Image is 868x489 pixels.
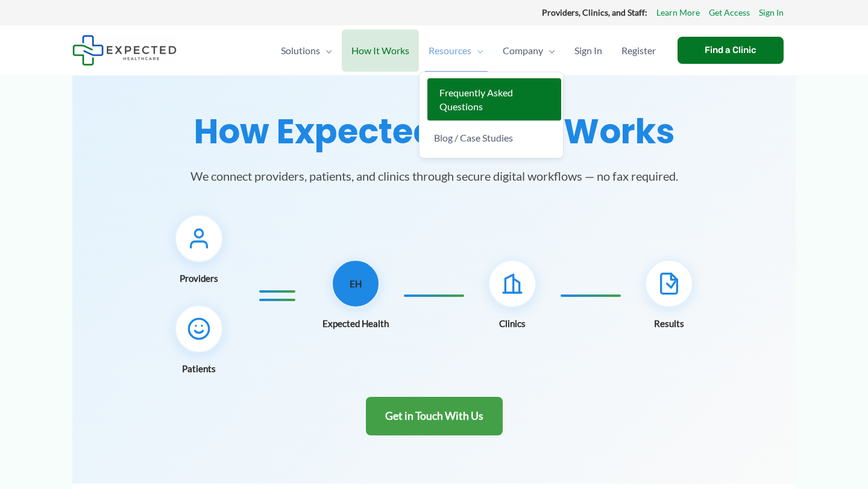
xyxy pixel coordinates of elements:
[163,166,705,185] p: We connect providers, patients, and clinics through secure digital workflows — no fax required.
[320,30,332,72] span: Menu Toggle
[499,315,526,332] span: Clinics
[271,30,342,72] a: SolutionsMenu Toggle
[612,30,665,72] a: Register
[621,30,656,72] span: Register
[342,30,419,72] a: How It Works
[493,30,565,72] a: CompanyMenu Toggle
[180,270,218,287] span: Providers
[281,30,320,72] span: Solutions
[351,30,409,72] span: How It Works
[439,87,513,112] span: Frequently Asked Questions
[678,37,784,64] a: Find a Clinic
[271,30,665,72] nav: Primary Site Navigation
[543,30,555,72] span: Menu Toggle
[656,5,700,20] a: Learn More
[565,30,612,72] a: Sign In
[87,111,781,152] h1: How Expected Health Works
[434,132,513,143] span: Blog / Case Studies
[542,7,647,17] strong: Providers, Clinics, and Staff:
[350,275,362,292] span: EH
[709,5,750,20] a: Get Access
[471,30,483,72] span: Menu Toggle
[424,123,558,152] a: Blog / Case Studies
[419,30,493,72] a: ResourcesMenu Toggle
[429,30,471,72] span: Resources
[574,30,602,72] span: Sign In
[759,5,784,20] a: Sign In
[503,30,543,72] span: Company
[72,35,177,66] img: Expected Healthcare Logo - side, dark font, small
[366,397,503,436] a: Get in Touch With Us
[427,78,561,121] a: Frequently Asked Questions
[654,315,684,332] span: Results
[322,315,389,332] span: Expected Health
[182,360,216,377] span: Patients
